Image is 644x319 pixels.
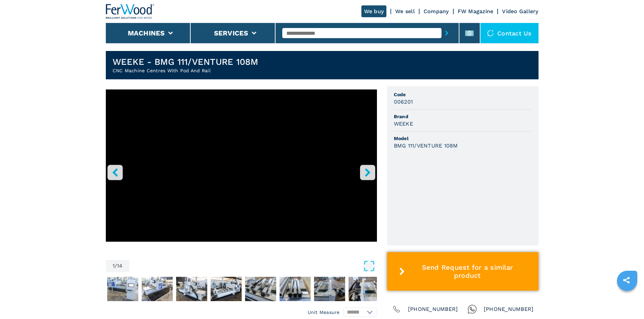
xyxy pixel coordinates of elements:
[106,4,154,19] img: Ferwood
[407,263,527,280] span: Send Request for a similar product
[349,277,380,301] img: 6652b364ede5a21ec76813f9df9e26e0
[131,260,375,272] button: Open Fullscreen
[113,67,259,74] h2: CNC Machine Centres With Pod And Rail
[360,165,375,180] button: right-button
[468,304,477,314] img: Whatsapp
[245,277,276,301] img: 38e4c3048a2b8987183785eeffb53a2f
[113,56,259,67] h1: WEEKE - BMG 111/VENTURE 108M
[361,5,387,17] a: We buy
[395,8,415,15] a: We sell
[211,277,242,301] img: 3e26882e738efa84a830e46d7f8062ca
[140,275,174,302] button: Go to Slide 3
[394,142,458,150] h3: BMG 111/VENTURE 108M
[106,275,377,302] nav: Thumbnail Navigation
[113,263,115,269] span: 1
[618,272,635,289] a: sharethis
[308,309,340,316] em: Unit Measure
[108,165,123,180] button: left-button
[244,275,278,302] button: Go to Slide 6
[313,275,347,302] button: Go to Slide 8
[314,277,345,301] img: bf9e7ce6adad1fe937545bfb0f436f76
[106,89,377,242] iframe: Centro di lavoro a Ventose in azione - WEEKE BMG 111/VENTURE 108M - Ferwoodgroup - 006201
[209,275,243,302] button: Go to Slide 5
[424,8,449,15] a: Company
[394,98,413,106] h3: 006201
[347,275,381,302] button: Go to Slide 9
[115,263,117,269] span: /
[394,120,413,128] h3: WEEKE
[487,30,494,36] img: Contact us
[408,304,458,314] span: [PHONE_NUMBER]
[458,8,494,15] a: FW Magazine
[394,113,532,120] span: Brand
[394,91,532,98] span: Code
[280,277,311,301] img: 10b6232aed8c4cb1992e43f4ddb59ab0
[175,275,209,302] button: Go to Slide 4
[615,289,639,314] iframe: Chat
[117,263,123,269] span: 14
[394,135,532,142] span: Model
[387,252,539,291] button: Send Request for a similar product
[502,8,538,15] a: Video Gallery
[214,29,248,37] button: Services
[142,277,173,301] img: f65d0d8d97a254cde91e5492259c5415
[128,29,165,37] button: Machines
[278,275,312,302] button: Go to Slide 7
[176,277,207,301] img: 6cd1e1f50bdd0c9f127ceb2197e53f29
[480,23,539,43] div: Contact us
[106,275,140,302] button: Go to Slide 2
[442,25,452,41] button: submit-button
[106,89,377,253] div: Go to Slide 1
[392,304,401,314] img: Phone
[484,304,534,314] span: [PHONE_NUMBER]
[107,277,138,301] img: 6f7a3d43461fe8d5b937f58d4ee8847f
